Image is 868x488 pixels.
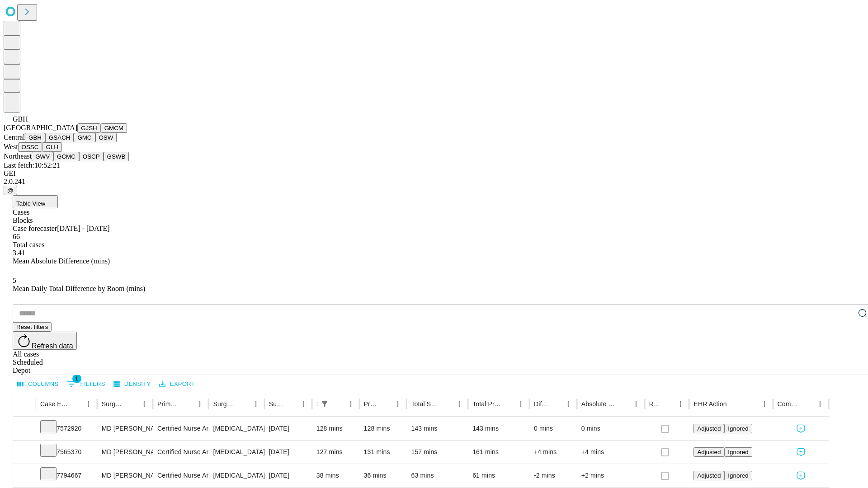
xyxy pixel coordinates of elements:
div: Comments [778,400,800,408]
div: 0 mins [581,417,640,440]
button: Sort [661,398,674,410]
button: Sort [728,398,741,410]
button: GJSH [77,123,101,133]
button: GWV [32,152,53,161]
button: GCMC [53,152,79,161]
div: 7565370 [40,441,93,464]
span: 5 [13,277,16,284]
div: 61 mins [472,464,525,487]
button: Show filters [318,398,331,410]
button: Menu [453,398,466,410]
button: Menu [392,398,404,410]
button: GMC [74,133,95,142]
button: Sort [332,398,344,410]
button: Reset filters [13,322,52,332]
span: Adjusted [697,449,721,455]
button: Menu [758,398,771,410]
button: Adjusted [693,447,724,457]
button: Sort [440,398,453,410]
button: Select columns [15,377,61,391]
div: Scheduled In Room Duration [316,400,317,408]
button: GBH [25,133,45,142]
div: Certified Nurse Anesthetist [157,441,204,464]
button: GSACH [45,133,74,142]
div: MD [PERSON_NAME] [PERSON_NAME] Md [102,464,148,487]
button: Sort [284,398,297,410]
button: Menu [82,398,95,410]
button: Menu [562,398,575,410]
button: Menu [193,398,206,410]
button: Sort [549,398,562,410]
button: Export [157,377,197,391]
div: Resolved in EHR [649,400,661,408]
div: Certified Nurse Anesthetist [157,464,204,487]
button: GMCM [101,123,127,133]
button: Adjusted [693,471,724,480]
button: Menu [514,398,527,410]
span: [GEOGRAPHIC_DATA] [4,124,77,131]
button: Ignored [724,424,752,433]
span: Total cases [13,241,44,249]
span: Refresh data [32,342,73,350]
button: Ignored [724,447,752,457]
div: 7572920 [40,417,93,440]
span: Ignored [728,425,748,432]
button: Menu [297,398,310,410]
span: Northeast [4,152,32,160]
div: 36 mins [364,464,402,487]
div: 1 active filter [318,398,331,410]
button: Expand [18,468,31,484]
span: Central [4,133,25,141]
div: [DATE] [269,441,307,464]
div: +4 mins [534,441,572,464]
span: West [4,143,18,150]
span: Mean Daily Total Difference by Room (mins) [13,285,145,292]
span: Reset filters [16,324,48,330]
div: -2 mins [534,464,572,487]
button: Menu [674,398,687,410]
div: 143 mins [411,417,463,440]
button: Sort [125,398,138,410]
div: 143 mins [472,417,525,440]
div: 157 mins [411,441,463,464]
span: Case forecaster [13,225,57,232]
button: Expand [18,421,31,437]
button: Show filters [65,377,108,391]
div: Total Scheduled Duration [411,400,439,408]
span: Ignored [728,472,748,479]
button: OSSC [18,142,42,152]
button: Menu [814,398,826,410]
button: GLH [42,142,61,152]
div: [DATE] [269,464,307,487]
div: 127 mins [316,441,355,464]
div: 0 mins [534,417,572,440]
button: Table View [13,195,58,208]
button: Menu [344,398,357,410]
span: 1 [72,374,81,383]
div: Predicted In Room Duration [364,400,378,408]
div: 161 mins [472,441,525,464]
div: Surgeon Name [102,400,124,408]
div: 63 mins [411,464,463,487]
button: Refresh data [13,332,77,350]
div: MD [PERSON_NAME] [PERSON_NAME] Md [102,417,148,440]
span: @ [7,187,14,194]
button: Sort [379,398,392,410]
div: 2.0.241 [4,178,864,186]
button: Density [111,377,153,391]
button: OSCP [79,152,104,161]
button: Sort [237,398,250,410]
button: OSW [95,133,117,142]
div: 131 mins [364,441,402,464]
div: 38 mins [316,464,355,487]
div: 128 mins [364,417,402,440]
div: Absolute Difference [581,400,616,408]
span: Mean Absolute Difference (mins) [13,257,110,265]
button: Sort [801,398,814,410]
span: GBH [13,115,28,123]
div: Difference [534,400,548,408]
span: 66 [13,233,20,240]
div: +4 mins [581,441,640,464]
button: GSWB [104,152,129,161]
button: Expand [18,445,31,460]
